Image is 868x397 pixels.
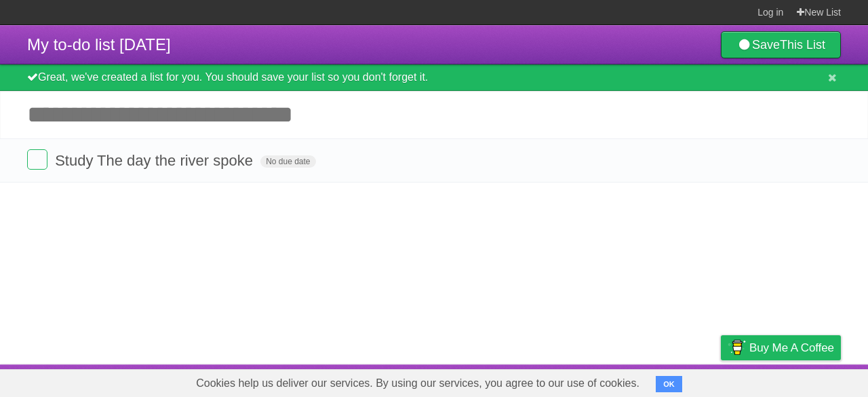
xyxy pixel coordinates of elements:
[657,368,687,394] a: Terms
[755,368,841,394] a: Suggest a feature
[728,336,746,359] img: Buy me a coffee
[656,376,682,392] button: OK
[260,155,315,168] span: No due date
[182,370,653,397] span: Cookies help us deliver our services. By using our services, you agree to our use of cookies.
[749,336,834,360] span: Buy me a coffee
[540,368,569,394] a: About
[27,35,171,54] span: My to-do list [DATE]
[703,368,738,394] a: Privacy
[55,152,256,169] span: Study The day the river spoke
[585,368,640,394] a: Developers
[27,149,47,170] label: Done
[721,335,841,360] a: Buy me a coffee
[780,38,825,52] b: This List
[721,31,841,58] a: SaveThis List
